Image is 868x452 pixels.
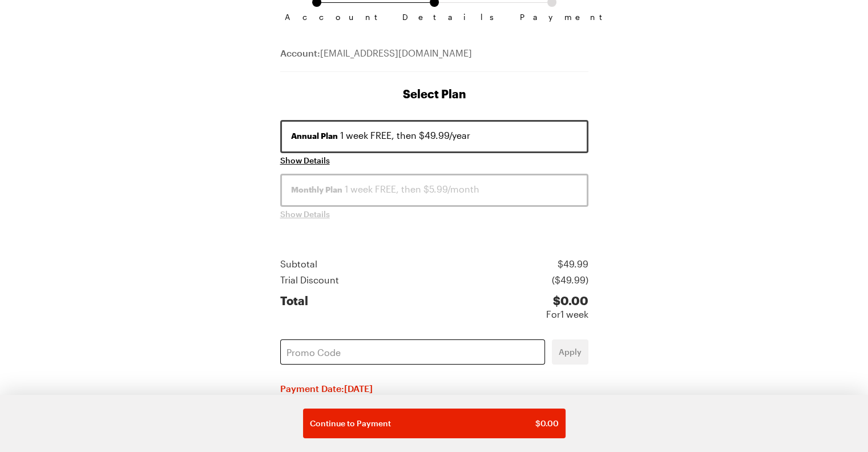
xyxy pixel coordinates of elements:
[310,418,391,429] span: Continue to Payment
[552,273,588,287] div: ($ 49.99 )
[280,209,330,220] button: Show Details
[280,257,317,271] div: Subtotal
[280,120,588,153] button: Annual Plan 1 week FREE, then $49.99/year
[402,13,466,22] span: Details
[291,129,578,142] div: 1 week FREE, then $49.99/year
[280,339,545,365] input: Promo Code
[291,182,578,196] div: 1 week FREE, then $5.99/month
[280,294,308,321] div: Total
[280,383,588,394] h2: Payment Date: [DATE]
[280,46,588,72] div: [EMAIL_ADDRESS][DOMAIN_NAME]
[291,184,342,195] span: Monthly Plan
[303,409,566,438] button: Continue to Payment$0.00
[546,307,588,321] div: For 1 week
[546,294,588,307] div: $ 0.00
[280,257,588,321] section: Price summary
[291,130,338,142] span: Annual Plan
[535,418,559,429] span: $ 0.00
[520,13,584,22] span: Payment
[280,155,330,166] button: Show Details
[280,47,320,58] span: Account:
[280,86,588,102] h1: Select Plan
[280,273,339,287] div: Trial Discount
[285,13,349,22] span: Account
[280,174,588,207] button: Monthly Plan 1 week FREE, then $5.99/month
[558,257,588,271] div: $ 49.99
